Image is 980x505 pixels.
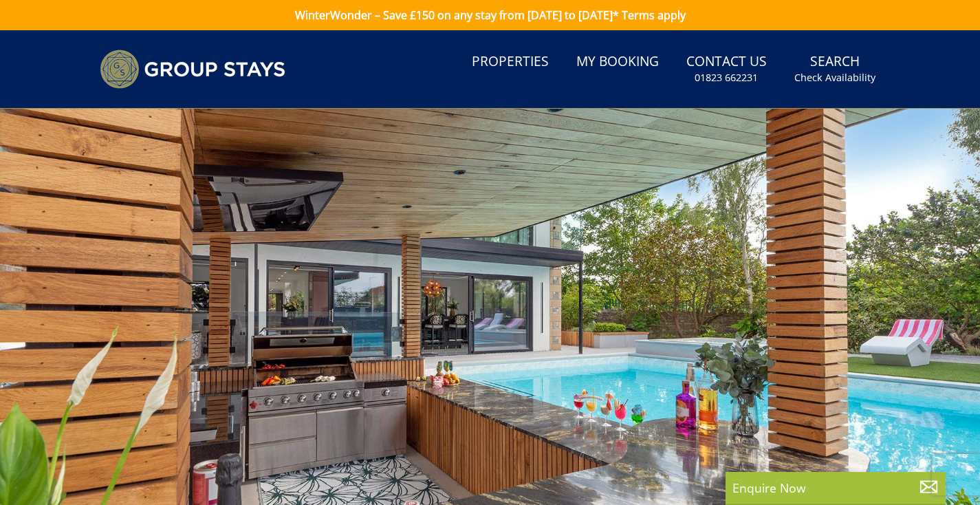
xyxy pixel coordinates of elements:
a: SearchCheck Availability [789,47,881,92]
p: Enquire Now [732,479,939,497]
a: My Booking [571,47,664,78]
small: Check Availability [794,71,875,85]
img: Group Stays [100,50,285,89]
a: Properties [466,47,554,78]
small: 01823 662231 [695,71,758,85]
a: Contact Us01823 662231 [681,47,772,92]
